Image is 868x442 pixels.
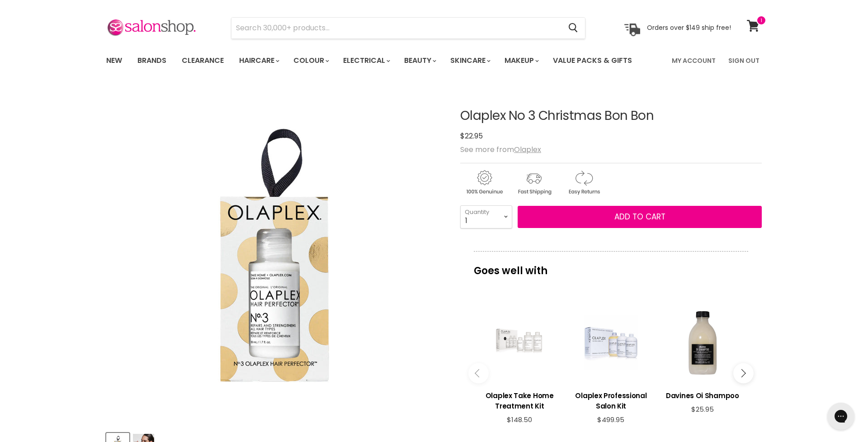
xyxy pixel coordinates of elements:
[666,51,721,70] a: My Account
[99,51,129,70] a: New
[231,18,561,38] input: Search
[474,251,748,281] p: Goes well with
[443,51,496,70] a: Skincare
[460,205,512,228] select: Quantity
[723,51,765,70] a: Sign Out
[691,404,714,414] span: $25.95
[95,48,773,74] nav: Main
[518,206,762,228] button: Add to cart
[131,51,173,70] a: Brands
[478,384,561,416] a: View product:Olaplex Take Home Treatment Kit
[560,169,608,196] img: returns.gif
[99,48,653,74] ul: Main menu
[460,169,508,196] img: genuine.gif
[570,390,652,411] h3: Olaplex Professional Salon Kit
[336,51,396,70] a: Electrical
[106,86,444,424] div: Olaplex No 3 Christmas Bon Bon image. Click or Scroll to Zoom.
[232,51,285,70] a: Haircare
[570,384,652,416] a: View product:Olaplex Professional Salon Kit
[498,51,544,70] a: Makeup
[231,17,585,39] form: Product
[507,415,532,424] span: $148.50
[647,24,731,32] p: Orders over $149 ship free!
[561,18,585,38] button: Search
[460,131,483,141] span: $22.95
[823,399,859,433] iframe: Gorgias live chat messenger
[460,144,541,155] span: See more from
[287,51,335,70] a: Colour
[661,384,744,405] a: View product:Davines Oi Shampoo
[460,109,762,123] h1: Olaplex No 3 Christmas Bon Bon
[175,51,231,70] a: Clearance
[510,169,558,196] img: shipping.gif
[546,51,639,70] a: Value Packs & Gifts
[597,415,624,424] span: $499.95
[614,211,665,222] span: Add to cart
[514,144,541,155] a: Olaplex
[397,51,442,70] a: Beauty
[478,390,561,411] h3: Olaplex Take Home Treatment Kit
[661,390,744,401] h3: Davines Oi Shampoo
